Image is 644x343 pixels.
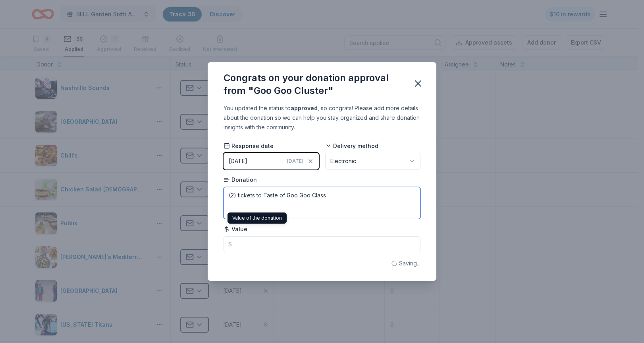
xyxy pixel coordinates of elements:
[291,105,318,111] b: approved
[224,225,247,233] span: Value
[224,187,420,219] textarea: (2) tickets to Taste of Goo Goo Class
[228,212,287,224] div: Value of the donation
[224,72,403,97] div: Congrats on your donation approval from "Goo Goo Cluster"
[224,153,319,170] button: [DATE][DATE]
[229,156,247,166] div: [DATE]
[224,142,274,150] span: Response date
[287,158,303,164] span: [DATE]
[224,103,420,132] div: You updated the status to , so congrats! Please add more details about the donation so we can hel...
[224,176,257,184] span: Donation
[325,142,378,150] span: Delivery method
